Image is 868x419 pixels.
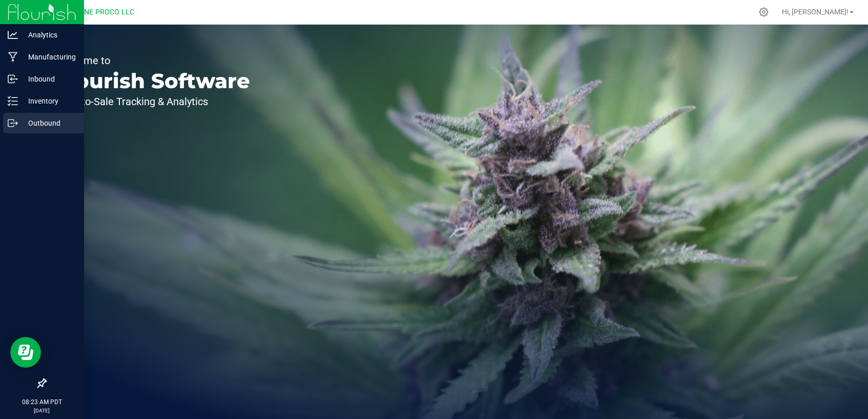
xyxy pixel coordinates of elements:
inline-svg: Analytics [8,30,18,40]
div: Manage settings [757,7,770,17]
p: Seed-to-Sale Tracking & Analytics [55,96,250,107]
inline-svg: Outbound [8,118,18,128]
span: Hi, [PERSON_NAME]! [782,8,849,16]
inline-svg: Manufacturing [8,52,18,62]
p: Flourish Software [55,71,250,91]
p: 08:23 AM PDT [5,397,79,407]
p: Welcome to [55,55,250,66]
p: [DATE] [5,407,79,414]
p: Inventory [18,95,79,107]
inline-svg: Inbound [8,74,18,84]
p: Analytics [18,29,79,41]
p: Outbound [18,117,79,129]
p: Manufacturing [18,51,79,63]
span: DUNE PROCO LLC [75,8,134,16]
p: Inbound [18,73,79,85]
iframe: Resource center [10,337,41,368]
inline-svg: Inventory [8,96,18,106]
